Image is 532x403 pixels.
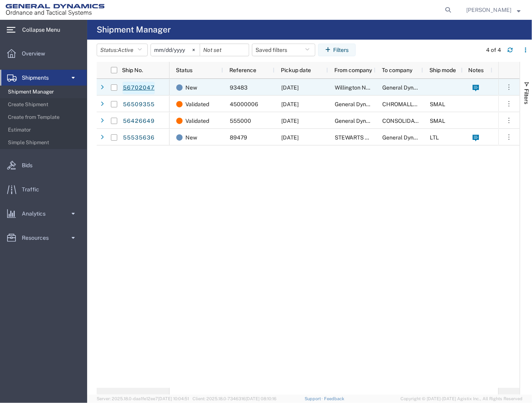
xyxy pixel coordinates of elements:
span: Server: 2025.18.0-daa1fe12ee7 [97,396,189,401]
a: Analytics [0,206,87,222]
span: Active [118,47,133,53]
span: Overview [22,46,51,61]
span: Reference [229,67,256,73]
span: General Dynamics - OTS [335,101,395,107]
img: logo [6,4,105,16]
span: 45000006 [230,101,258,107]
a: Shipments [0,70,87,86]
span: Pickup date [281,67,311,73]
span: General Dynamics - OTS [335,118,395,124]
span: Create from Template [8,109,81,125]
span: CONSOLIDATED PRECISION PRODUCTS [382,118,487,124]
span: 09/04/2025 [281,84,299,91]
a: Feedback [324,396,344,401]
span: [DATE] 08:10:16 [246,396,276,401]
span: 08/15/2025 [281,101,299,107]
span: From company [334,67,372,73]
span: 93483 [230,84,248,91]
span: 08/05/2025 [281,134,299,141]
span: General Dynamics - OTS [382,84,442,91]
span: Ship No. [122,67,143,73]
span: [DATE] 10:04:51 [158,396,189,401]
span: 555000 [230,118,251,124]
span: Karen Monarch [466,6,511,14]
span: Ship mode [429,67,456,73]
div: 4 of 4 [486,46,501,54]
input: Not set [200,44,249,56]
span: General Dynamics - OTS [382,134,442,141]
span: Bids [22,157,38,173]
span: Willington Nameplate [335,84,390,91]
span: LTL [430,134,439,141]
span: Estimator [8,122,81,138]
a: 56702047 [122,82,155,94]
button: Filters [318,44,356,56]
span: Analytics [22,206,51,222]
span: Validated [185,96,209,113]
span: Client: 2025.18.0-7346316 [193,396,276,401]
span: Collapse Menu [22,22,66,38]
h4: Shipment Manager [97,20,171,40]
a: 56509355 [122,98,155,111]
span: To company [382,67,412,73]
button: [PERSON_NAME] [466,5,521,15]
a: Support [305,396,324,401]
span: Traffic [22,181,45,197]
span: Copyright © [DATE]-[DATE] Agistix Inc., All Rights Reserved [400,395,522,402]
a: Overview [0,46,87,61]
a: 55535636 [122,132,155,144]
span: Status [176,67,193,73]
span: Resources [22,230,54,246]
button: Status:Active [97,44,148,56]
span: New [185,129,197,146]
a: Resources [0,230,87,246]
span: Create Shipment [8,97,81,113]
span: Notes [468,67,484,73]
span: Validated [185,113,209,129]
a: Bids [0,157,87,173]
span: SMAL [430,118,445,124]
span: Shipment Manager [8,84,81,100]
span: STEWARTS FOREST PRODUCTS [335,134,417,141]
span: New [185,79,197,96]
span: CHROMALLOY SAN DIEGO [382,101,479,107]
a: Traffic [0,181,87,197]
span: 89479 [230,134,247,141]
span: 08/07/2025 [281,118,299,124]
span: Shipments [22,70,54,86]
span: Simple Shipment [8,135,81,151]
span: SMAL [430,101,445,107]
input: Not set [151,44,200,56]
button: Saved filters [252,44,315,56]
a: 56426649 [122,115,155,128]
span: Filters [523,89,530,104]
